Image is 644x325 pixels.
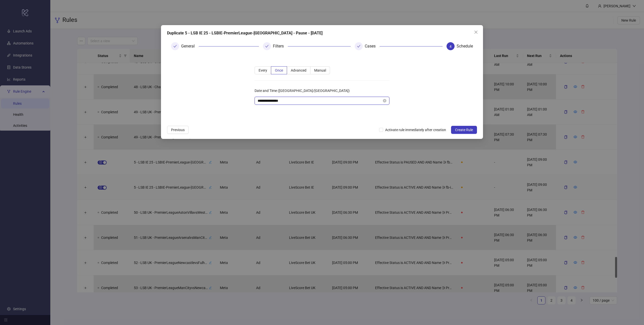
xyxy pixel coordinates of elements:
[255,87,353,95] label: Date and Time (Europe/Gibraltar)
[450,44,452,48] span: 4
[314,68,326,72] span: Manual
[167,126,189,134] button: Previous
[383,99,386,102] span: close-circle
[181,42,199,50] div: General
[167,30,477,36] div: Duplicate 5 - LSB IE 25 - LSBIE-PremierLeague-[GEOGRAPHIC_DATA] - Pause - [DATE]
[457,42,473,50] div: Schedule
[474,30,478,34] span: close
[455,128,473,132] span: Create Rule
[357,44,360,48] span: check
[291,68,306,72] span: Advanced
[472,28,480,36] button: Close
[451,126,477,134] button: Create Rule
[365,42,380,50] div: Cases
[258,98,382,103] input: Date and Time (Europe/Gibraltar)
[171,128,185,132] span: Previous
[259,68,267,72] span: Every
[273,42,288,50] div: Filters
[173,44,177,48] span: check
[275,68,283,72] span: Once
[383,127,448,133] span: Activate rule immediately after creation
[265,44,269,48] span: check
